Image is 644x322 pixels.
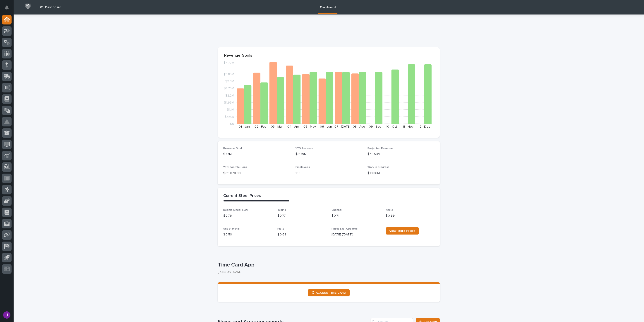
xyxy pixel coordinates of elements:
[239,125,250,128] text: 01 - Jan
[218,262,438,268] p: Time Card App
[332,232,380,237] p: [DATE] ([DATE])
[368,166,389,169] span: Work in Progress
[386,213,434,218] p: $ 0.69
[2,3,12,12] button: Notifications
[6,5,12,13] div: Notifications
[332,209,342,211] span: Channel
[320,125,332,128] text: 06 - Jun
[368,147,393,150] span: Projected Revenue
[224,87,234,90] tspan: $2.75M
[296,171,362,176] p: 180
[277,209,286,211] span: Tubing
[225,94,234,97] tspan: $2.2M
[386,125,397,128] text: 10 - Oct
[389,229,415,232] span: View More Prices
[225,115,234,118] tspan: $550K
[277,213,326,218] p: $ 0.77
[287,125,299,128] text: 04 - Apr
[332,228,358,230] span: Prices Last Updated
[386,227,419,235] a: View More Prices
[2,310,12,320] button: users-avatar
[303,125,316,128] text: 05 - May
[353,125,365,128] text: 08 - Aug
[332,213,380,218] p: $ 0.71
[368,152,434,157] p: $48.59M
[277,232,326,237] p: $ 0.68
[277,228,284,230] span: Plate
[223,232,272,237] p: $ 0.59
[223,166,247,169] span: YTD Contributions
[225,80,234,83] tspan: $3.3M
[296,166,310,169] span: Employees
[418,125,430,128] text: 12 - Dec
[223,228,240,230] span: Sheet Metal
[334,125,351,128] text: 07 - [DATE]
[296,147,313,150] span: YTD Revenue
[224,53,433,58] p: Revenue Goals
[403,125,413,128] text: 11 - Nov
[227,108,234,111] tspan: $1.1M
[223,147,242,150] span: Revenue Goal
[24,2,32,10] img: Workspace Logo
[223,152,290,157] p: $47M
[230,122,234,126] tspan: $0
[312,291,346,294] span: ⏲ ACCESS TIME CARD
[223,194,261,199] h2: Current Steel Prices
[271,125,283,128] text: 03 - Mar
[223,73,234,76] tspan: $3.85M
[224,101,234,104] tspan: $1.65M
[223,171,290,176] p: $ 311,870.00
[223,213,272,218] p: $ 0.76
[369,125,382,128] text: 09 - Sep
[223,61,234,65] tspan: $4.77M
[368,171,434,176] p: $19.86M
[255,125,267,128] text: 02 - Feb
[386,209,393,211] span: Angle
[296,152,362,157] p: $31.19M
[40,5,61,9] h2: 01. Dashboard
[218,270,436,274] p: [PERSON_NAME]
[308,289,350,296] a: ⏲ ACCESS TIME CARD
[223,209,248,211] span: Beams (under 55#)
